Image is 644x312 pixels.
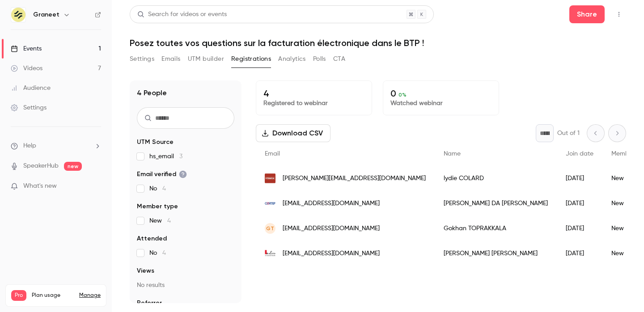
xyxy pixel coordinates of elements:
button: UTM builder [188,52,224,66]
span: Help [23,141,36,151]
div: Events [11,44,42,53]
span: GT [266,224,274,232]
div: lydie COLARD [435,166,557,191]
div: [DATE] [557,166,602,191]
div: [PERSON_NAME] DA [PERSON_NAME] [435,191,557,216]
button: Settings [130,52,154,66]
div: [DATE] [557,241,602,266]
img: finn-est.com [265,173,275,184]
button: Download CSV [256,124,330,142]
div: Gokhan TOPRAKKALA [435,216,557,241]
div: [DATE] [557,191,602,216]
p: Registered to webinar [263,99,364,108]
li: help-dropdown-opener [11,141,101,151]
span: 4 [162,250,166,256]
span: Referrer [137,299,162,308]
span: [PERSON_NAME][EMAIL_ADDRESS][DOMAIN_NAME] [283,174,426,183]
span: Plan usage [32,292,74,299]
span: new [64,162,82,171]
p: 0 [390,88,491,99]
h1: 4 People [137,88,167,98]
span: Join date [566,151,593,157]
div: [DATE] [557,216,602,241]
span: 4 [162,186,166,192]
span: What's new [23,181,57,191]
a: Manage [79,292,101,299]
span: 4 [167,218,171,224]
iframe: Noticeable Trigger [90,182,101,190]
button: Share [569,5,605,23]
img: groupe-livio.com [265,248,275,259]
img: Graneet [11,8,25,22]
span: Member type [137,202,178,211]
button: Registrations [231,52,271,66]
button: Polls [313,52,326,66]
span: Views [137,266,154,275]
span: Name [444,151,461,157]
p: Watched webinar [390,99,491,108]
p: Out of 1 [557,129,580,138]
span: No [149,184,166,193]
img: cortep.fr [265,198,275,209]
p: No results [137,281,234,290]
span: [EMAIL_ADDRESS][DOMAIN_NAME] [283,199,380,208]
span: Attended [137,234,167,243]
div: [PERSON_NAME] [PERSON_NAME] [435,241,557,266]
button: Analytics [278,52,306,66]
span: Email verified [137,170,187,179]
span: 3 [179,153,182,160]
span: Pro [11,290,26,301]
button: Emails [161,52,180,66]
span: 0 % [398,92,407,98]
button: CTA [333,52,345,66]
span: UTM Source [137,138,174,147]
div: Videos [11,64,42,73]
span: [EMAIL_ADDRESS][DOMAIN_NAME] [283,224,380,233]
p: 4 [263,88,364,99]
h6: Graneet [33,10,59,19]
span: Email [265,151,280,157]
div: Settings [11,103,47,112]
div: Search for videos or events [137,10,227,19]
h1: Posez toutes vos questions sur la facturation électronique dans le BTP ! [130,38,626,48]
span: New [149,216,171,225]
span: No [149,249,166,257]
a: SpeakerHub [23,161,59,171]
div: Audience [11,84,51,93]
span: hs_email [149,152,182,161]
span: [EMAIL_ADDRESS][DOMAIN_NAME] [283,249,380,258]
